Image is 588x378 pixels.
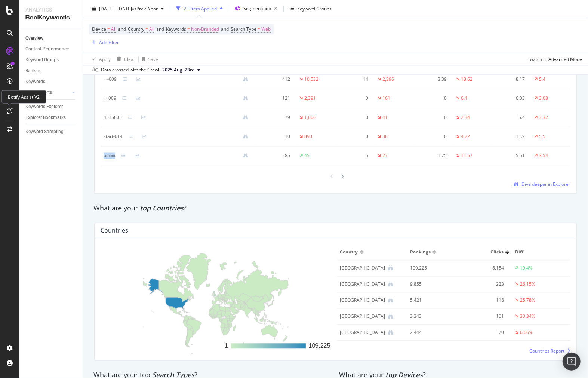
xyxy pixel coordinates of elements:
[461,133,470,140] div: 4.22
[304,152,310,159] div: 45
[287,3,335,15] button: Keyword Groups
[461,152,472,159] div: 11.57
[410,265,447,271] div: 109,225
[89,38,119,47] button: Add Filter
[25,128,77,136] a: Keyword Sampling
[495,133,525,140] div: 11.9
[520,329,533,336] div: 6.66%
[340,313,385,320] div: Philippines
[520,265,533,271] div: 19.4%
[529,348,564,354] span: Countries Report
[457,297,504,304] div: 118
[515,249,566,255] span: Diff
[258,26,260,33] span: =
[25,67,77,75] a: Ranking
[382,114,388,121] div: 41
[340,281,385,288] div: Canada
[191,24,219,35] span: Non-Branded
[221,26,229,33] span: and
[124,56,135,62] div: Clear
[457,329,504,336] div: 70
[104,95,116,102] div: rr 009
[231,26,256,33] span: Search Type
[25,34,77,42] a: Overview
[261,24,271,35] span: Web
[529,56,582,62] div: Switch to Advanced Mode
[184,6,217,12] div: 2 Filters Applied
[520,297,535,304] div: 25.78%
[104,114,122,121] div: 4515805
[457,313,504,320] div: 101
[297,6,332,12] div: Keyword Groups
[99,6,132,12] span: [DATE] - [DATE]
[25,13,77,22] div: RealKeywords
[382,133,388,140] div: 38
[260,76,290,83] div: 412
[89,53,111,65] button: Apply
[340,265,385,271] div: United States of America
[25,6,77,13] div: Analytics
[457,265,504,271] div: 6,154
[417,114,447,121] div: 0
[145,26,148,33] span: =
[128,26,144,33] span: Country
[539,76,545,83] div: 5.4
[25,56,59,64] div: Keyword Groups
[339,133,369,140] div: 0
[495,76,525,83] div: 8.17
[410,297,447,304] div: 5,421
[260,133,290,140] div: 10
[114,53,135,65] button: Clear
[461,95,467,102] div: 6.4
[521,181,570,187] span: Dive deeper in Explorer
[149,24,154,35] span: All
[529,348,570,354] a: Countries Report
[225,341,228,350] div: 1
[539,152,548,159] div: 3.54
[539,114,548,121] div: 3.32
[410,329,447,336] div: 2,444
[139,53,158,65] button: Save
[156,26,164,33] span: and
[417,95,447,102] div: 0
[118,26,126,33] span: and
[461,114,470,121] div: 2.34
[25,89,70,96] a: More Reports
[520,313,535,320] div: 30.34%
[25,103,77,111] a: Keywords Explorer
[1,90,46,103] div: Botify Assist V2
[340,329,385,336] div: Pakistan
[101,227,128,234] div: Countries
[111,24,116,35] span: All
[417,152,447,159] div: 1.75
[25,67,42,75] div: Ranking
[340,249,358,255] span: Country
[520,281,535,288] div: 26.15%
[260,152,290,159] div: 285
[495,114,525,121] div: 5.4
[243,6,271,12] span: Segment: pdp
[461,76,472,83] div: 18.62
[25,114,66,122] div: Explorer Bookmarks
[93,203,578,213] div: What are your ?
[260,95,290,102] div: 121
[92,26,106,33] span: Device
[340,297,385,304] div: India
[490,249,504,255] span: Clicks
[539,95,548,102] div: 3.08
[162,67,194,74] span: 2025 Aug. 23rd
[25,45,69,53] div: Content Performance
[148,56,158,62] div: Save
[304,133,312,140] div: 890
[495,152,525,159] div: 5.51
[382,95,390,102] div: 161
[159,66,203,75] button: 2025 Aug. 23rd
[25,89,52,96] div: More Reports
[410,281,447,288] div: 9,855
[563,353,581,371] div: Open Intercom Messenger
[25,103,63,111] div: Keywords Explorer
[25,56,77,64] a: Keyword Groups
[101,67,159,74] div: Data crossed with the Crawl
[25,78,45,86] div: Keywords
[417,133,447,140] div: 0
